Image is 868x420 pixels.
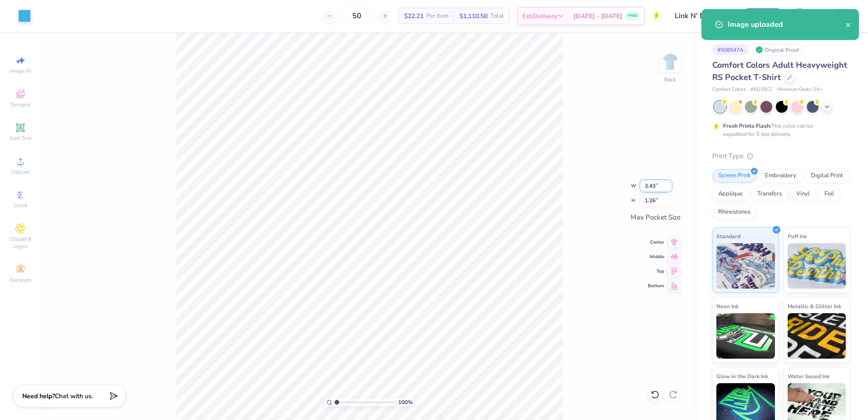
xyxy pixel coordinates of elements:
span: Chat with us. [55,392,93,400]
img: Back [661,53,679,71]
span: # 6030CC [750,86,773,94]
span: $1,110.50 [459,11,488,21]
div: Embroidery [759,169,802,183]
span: Clipart & logos [5,235,36,250]
input: – – [339,8,375,24]
span: Center [648,239,664,245]
span: Water based Ink [788,371,829,381]
img: Metallic & Glitter Ink [788,313,846,359]
div: This color can be expedited for 5 day delivery. [723,122,835,138]
img: Neon Ink [716,313,775,359]
span: FREE [628,13,637,19]
span: Greek [14,202,28,209]
span: Minimum Order: 24 + [777,86,823,94]
div: Back [664,75,676,84]
div: Digital Print [805,169,849,183]
div: Transfers [751,187,788,201]
div: Original Proof [753,44,804,55]
span: Upload [11,168,30,175]
span: Est. Delivery [523,11,557,21]
span: Decorate [10,276,31,284]
div: Rhinestones [712,205,756,219]
img: Standard [716,243,775,289]
span: Puff Ink [788,231,807,241]
span: Designs [10,101,30,108]
span: 100 % [398,398,413,406]
div: Print Type [712,151,850,161]
span: $22.21 [404,11,424,21]
span: Comfort Colors Adult Heavyweight RS Pocket T-Shirt [712,60,847,83]
span: Add Text [10,135,31,142]
span: Comfort Colors [712,86,746,94]
span: Top [648,268,664,275]
button: close [845,19,852,30]
span: Metallic & Glitter Ink [788,301,841,311]
div: Foil [819,187,840,201]
span: Total [490,11,504,21]
span: Standard [716,231,740,241]
span: [DATE] - [DATE] [573,11,622,21]
span: Neon Ink [716,301,739,311]
img: Puff Ink [788,243,846,289]
span: Glow in the Dark Ink [716,371,768,381]
div: Screen Print [712,169,756,183]
div: Vinyl [790,187,816,201]
strong: Fresh Prints Flash: [723,122,771,130]
span: Per Item [426,11,449,21]
span: Middle [648,254,664,260]
div: Applique [712,187,749,201]
input: Untitled Design [668,7,735,25]
span: Bottom [648,283,664,289]
strong: Need help? [22,392,55,400]
div: # 508547A [712,44,749,55]
div: Image uploaded [728,19,845,30]
span: Image AI [10,67,31,75]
